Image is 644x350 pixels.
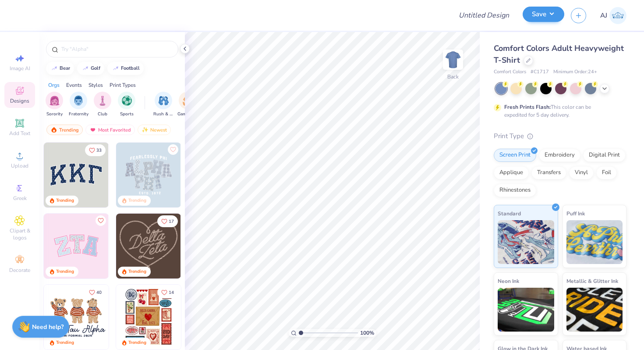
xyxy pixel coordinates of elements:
[48,81,60,89] div: Orgs
[498,288,554,332] img: Neon Ink
[82,66,89,71] img: trend_line.gif
[539,149,580,162] div: Embroidery
[153,92,173,118] button: filter button
[69,111,88,118] span: Fraternity
[13,195,27,202] span: Greek
[120,111,134,118] span: Sports
[180,285,245,350] img: b0e5e834-c177-467b-9309-b33acdc40f03
[138,125,171,135] div: Newest
[46,92,63,118] button: filter button
[77,62,104,75] button: golf
[566,209,585,218] span: Puff Ink
[60,66,70,71] div: bear
[44,143,109,207] img: 3b9aba4f-e317-4aa7-a679-c95a879539bd
[153,92,173,118] div: filter for Rush & Bid
[128,197,146,204] div: Trending
[107,62,144,75] button: football
[569,166,594,179] div: Vinyl
[566,288,623,332] img: Metallic & Glitter Ink
[9,267,30,274] span: Decorate
[118,92,135,118] button: filter button
[498,276,519,286] span: Neon Ink
[96,290,102,295] span: 40
[56,197,74,204] div: Trending
[142,127,149,133] img: Newest.gif
[94,92,111,118] button: filter button
[85,286,106,298] button: Like
[553,68,597,76] span: Minimum Order: 24 +
[159,96,169,106] img: Rush & Bid Image
[60,45,173,54] input: Try "Alpha"
[168,144,178,155] button: Like
[96,148,102,153] span: 33
[177,92,198,118] div: filter for Game Day
[108,143,173,207] img: edfb13fc-0e43-44eb-bea2-bf7fc0dd67f9
[596,166,617,179] div: Foil
[74,96,83,106] img: Fraternity Image
[169,290,174,295] span: 14
[177,111,198,118] span: Game Day
[494,149,536,162] div: Screen Print
[494,166,529,179] div: Applique
[180,143,245,207] img: a3f22b06-4ee5-423c-930f-667ff9442f68
[89,127,96,133] img: most_fav.gif
[50,127,57,133] img: trending.gif
[609,7,626,24] img: Aryahana Johnson
[169,219,174,224] span: 17
[116,214,181,279] img: 12710c6a-dcc0-49ce-8688-7fe8d5f96fe2
[600,7,626,24] a: AJ
[10,97,29,104] span: Designs
[46,111,63,118] span: Sorority
[566,276,618,286] span: Metallic & Glitter Ink
[116,143,181,207] img: 5a4b4175-9e88-49c8-8a23-26d96782ddc6
[128,268,146,275] div: Trending
[46,62,74,75] button: bear
[32,323,64,331] strong: Need help?
[98,111,107,118] span: Club
[46,125,83,135] div: Trending
[494,131,626,141] div: Print Type
[498,220,554,264] img: Standard
[566,220,623,264] img: Puff Ink
[531,166,566,179] div: Transfers
[44,285,109,350] img: a3be6b59-b000-4a72-aad0-0c575b892a6b
[50,96,60,106] img: Sorority Image
[112,66,119,71] img: trend_line.gif
[180,214,245,279] img: ead2b24a-117b-4488-9b34-c08fd5176a7b
[494,68,526,76] span: Comfort Colors
[498,209,521,218] span: Standard
[444,51,462,68] img: Back
[128,339,146,346] div: Trending
[110,81,136,89] div: Print Types
[360,329,374,337] span: 100 %
[494,184,536,197] div: Rhinestones
[56,339,74,346] div: Trending
[121,66,140,71] div: football
[583,149,626,162] div: Digital Print
[66,81,82,89] div: Events
[10,65,30,72] span: Image AI
[56,268,74,275] div: Trending
[157,286,178,298] button: Like
[531,68,549,76] span: # C1717
[108,285,173,350] img: d12c9beb-9502-45c7-ae94-40b97fdd6040
[91,66,100,71] div: golf
[9,130,30,137] span: Add Text
[118,92,135,118] div: filter for Sports
[122,96,132,106] img: Sports Image
[44,214,109,279] img: 9980f5e8-e6a1-4b4a-8839-2b0e9349023c
[69,92,88,118] button: filter button
[4,227,35,241] span: Clipart & logos
[85,144,106,156] button: Like
[96,215,106,226] button: Like
[69,92,88,118] div: filter for Fraternity
[98,96,107,106] img: Club Image
[153,111,173,118] span: Rush & Bid
[452,7,516,24] input: Untitled Design
[177,92,198,118] button: filter button
[85,125,135,135] div: Most Favorited
[51,66,58,71] img: trend_line.gif
[523,7,564,22] button: Save
[46,92,63,118] div: filter for Sorority
[88,81,103,89] div: Styles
